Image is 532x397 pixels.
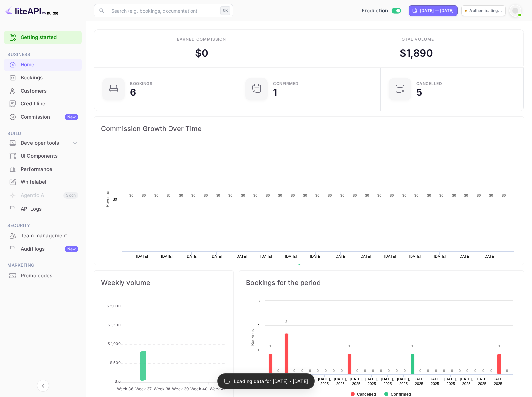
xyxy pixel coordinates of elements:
text: 1 [269,344,271,348]
text: [DATE], 2025 [303,377,315,386]
div: Total volume [399,36,434,42]
div: API Logs [4,203,82,216]
text: [DATE], 2025 [444,377,457,386]
span: Marketing [4,262,82,269]
text: $0 [414,193,419,197]
div: Team management [21,232,78,240]
text: [DATE] [136,254,148,258]
text: $0 [303,193,307,197]
text: 0 [372,369,374,373]
div: API Logs [21,205,78,213]
a: Performance [4,163,82,175]
text: [DATE] [211,254,222,258]
div: CommissionNew [4,111,82,124]
text: [DATE] [360,254,371,258]
span: Production [362,7,388,15]
text: 1 [498,344,500,348]
text: $0 [204,193,208,197]
text: $0 [228,193,233,197]
text: [DATE] [409,254,421,258]
div: Earned commission [177,36,226,42]
p: Loading data for [DATE] - [DATE] [234,378,308,385]
div: Whitelabel [4,176,82,189]
text: $0 [191,193,196,197]
text: [DATE] [384,254,396,258]
text: $0 [266,193,270,197]
text: [DATE] [235,254,247,258]
div: CANCELLED [416,82,442,86]
div: Promo codes [21,272,78,280]
text: 1 [348,344,350,348]
text: [DATE], 2025 [350,377,363,386]
text: 0 [404,369,406,373]
text: $0 [353,193,357,197]
div: Performance [21,166,78,173]
text: $0 [253,193,258,197]
span: Weekly volume [101,277,227,288]
div: $ 0 [195,46,208,60]
div: Developer tools [21,139,72,147]
text: 0 [317,369,319,373]
text: [DATE], 2025 [460,377,473,386]
text: 0 [301,369,303,373]
text: 1 [411,344,413,348]
div: UI Components [4,150,82,163]
text: [DATE], 2025 [365,377,378,386]
div: Getting started [4,31,82,44]
tspan: Week 37 [135,386,152,391]
text: 0 [443,369,445,373]
a: Bookings [4,71,82,84]
text: $0 [154,193,159,197]
text: 0 [341,369,343,373]
text: $0 [216,193,220,197]
div: Audit logs [21,245,78,253]
text: $0 [439,193,444,197]
tspan: Week 41 [210,386,226,391]
div: Switch to Sandbox mode [359,7,404,15]
text: 0 [482,369,484,373]
div: Credit line [21,100,78,108]
text: 2 [258,324,260,328]
a: Home [4,59,82,71]
div: Promo codes [4,269,82,282]
div: ⌘K [220,6,230,15]
text: $0 [489,193,493,197]
tspan: $ 0 [115,379,120,384]
text: Revenue [304,264,320,269]
input: Search (e.g. bookings, documentation) [107,4,218,17]
text: [DATE] [484,254,496,258]
a: Credit line [4,98,82,110]
div: Home [21,61,78,69]
tspan: Week 36 [117,386,133,391]
text: 0 [309,369,311,373]
text: 0 [396,369,398,373]
text: [DATE], 2025 [476,377,489,386]
text: [DATE], 2025 [397,377,410,386]
div: UI Components [21,152,78,160]
text: $0 [167,193,171,197]
text: [DATE] [285,254,297,258]
div: Bookings [21,74,78,82]
div: 5 [416,88,422,97]
text: $0 [179,193,183,197]
text: 0 [356,369,358,373]
div: 1 [273,88,277,97]
text: 3 [258,299,260,303]
text: Confirmed [391,392,411,397]
text: [DATE] [161,254,173,258]
text: 0 [466,369,468,373]
text: [DATE] [260,254,272,258]
text: $0 [464,193,468,197]
div: New [65,246,78,252]
div: New [65,114,78,120]
span: Commission Growth Over Time [101,123,517,134]
text: [DATE], 2025 [334,377,347,386]
text: 0 [325,369,327,373]
text: 0 [435,369,437,373]
div: Confirmed [273,82,299,86]
a: Whitelabel [4,176,82,188]
text: $0 [377,193,382,197]
text: [DATE] [459,254,471,258]
text: 0 [459,369,461,373]
div: Customers [21,87,78,95]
